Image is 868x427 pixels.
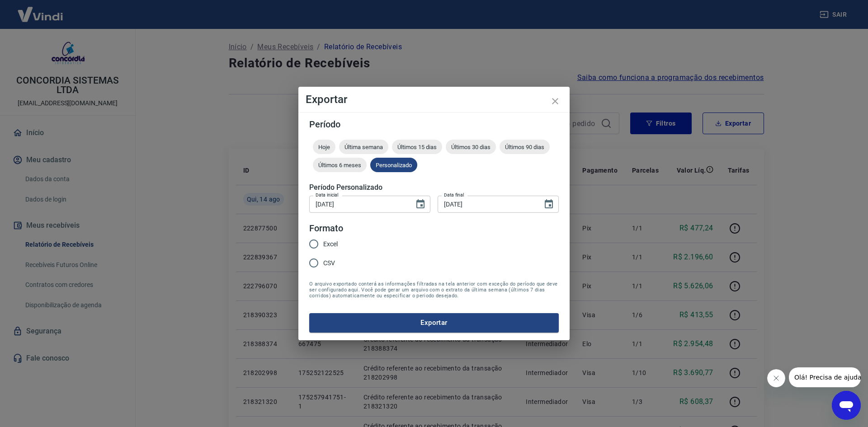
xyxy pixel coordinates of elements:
[313,158,367,172] div: Últimos 6 meses
[316,192,339,198] label: Data inicial
[313,162,367,169] span: Últimos 6 meses
[789,367,861,387] iframe: Mensagem da empresa
[306,94,562,105] h4: Exportar
[540,195,558,213] button: Choose date, selected date is 14 de ago de 2025
[444,192,464,198] label: Data final
[309,222,343,235] legend: Formato
[309,313,559,332] button: Exportar
[767,369,785,387] iframe: Fechar mensagem
[309,183,559,192] h5: Período Personalizado
[323,239,338,249] span: Excel
[438,196,536,212] input: DD/MM/YYYY
[339,140,388,154] div: Última semana
[309,281,559,299] span: O arquivo exportado conterá as informações filtradas na tela anterior com exceção do período que ...
[446,140,496,154] div: Últimos 30 dias
[500,140,550,154] div: Últimos 90 dias
[411,195,429,213] button: Choose date, selected date is 14 de ago de 2025
[313,140,335,154] div: Hoje
[339,144,388,150] span: Última semana
[446,144,496,150] span: Últimos 30 dias
[5,6,76,14] span: Olá! Precisa de ajuda?
[392,144,442,150] span: Últimos 15 dias
[323,258,335,268] span: CSV
[392,140,442,154] div: Últimos 15 dias
[544,90,566,112] button: close
[313,144,335,150] span: Hoje
[500,144,550,150] span: Últimos 90 dias
[309,196,408,212] input: DD/MM/YYYY
[832,391,861,420] iframe: Botão para abrir a janela de mensagens
[309,120,559,129] h5: Período
[370,158,417,172] div: Personalizado
[370,162,417,169] span: Personalizado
